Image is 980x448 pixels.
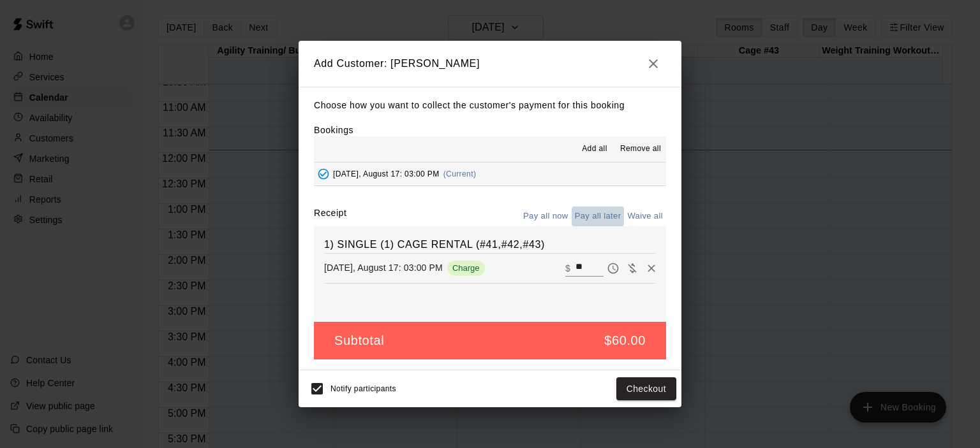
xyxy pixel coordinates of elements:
p: Choose how you want to collect the customer's payment for this booking [314,98,666,113]
span: Remove all [620,143,661,155]
label: Bookings [314,125,353,135]
button: Pay all later [572,206,625,226]
span: Add all [582,143,607,155]
span: (Current) [443,170,477,178]
h6: 1) SINGLE (1) CAGE RENTAL (#41,#42,#43) [324,236,656,253]
button: Remove all [615,139,666,159]
button: Add all [574,139,615,159]
button: Remove [642,259,661,278]
span: Notify participants [330,384,396,393]
button: Pay all now [520,206,572,226]
button: Added - Collect Payment[DATE], August 17: 03:00 PM(Current) [314,163,666,186]
p: [DATE], August 17: 03:00 PM [324,261,443,274]
span: Charge [447,263,485,273]
h2: Add Customer: [PERSON_NAME] [299,41,681,87]
span: Waive payment [623,262,642,273]
label: Receipt [314,206,346,226]
h5: Subtotal [334,332,384,349]
button: Added - Collect Payment [314,164,333,184]
span: [DATE], August 17: 03:00 PM [333,170,440,178]
span: Pay later [604,262,623,273]
h5: $60.00 [604,332,646,349]
button: Waive all [624,206,666,226]
p: $ [565,262,570,275]
button: Checkout [616,377,676,401]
